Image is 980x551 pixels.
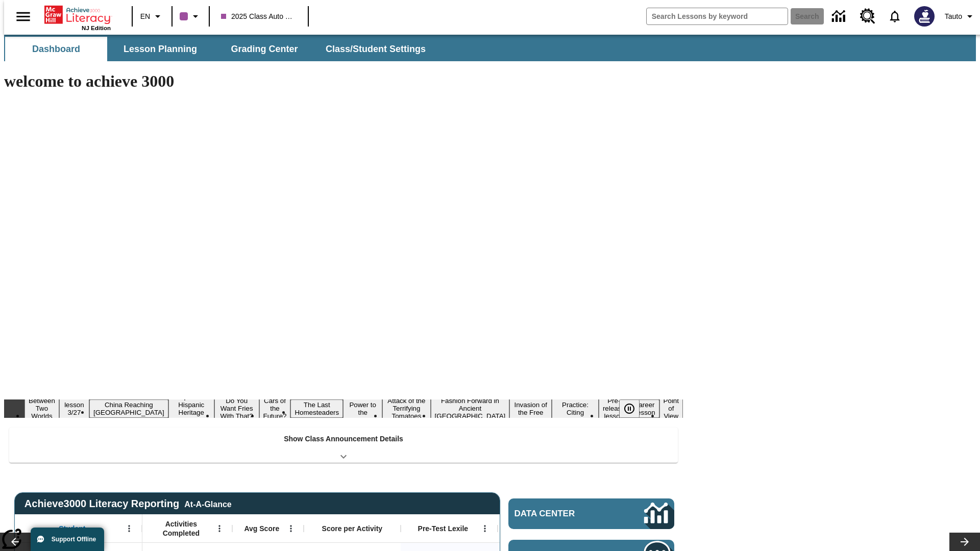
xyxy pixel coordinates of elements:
[8,2,38,32] button: Open side menu
[59,524,85,533] span: Student
[148,519,215,538] span: Activities Completed
[9,428,678,463] div: Show Class Announcement Details
[322,524,383,533] span: Score per Activity
[4,35,976,61] div: SubNavbar
[59,392,89,425] button: Slide 2 Test lesson 3/27 en
[914,6,935,27] img: Avatar
[109,37,211,61] button: Lesson Planning
[619,399,650,418] div: Pause
[343,392,382,425] button: Slide 8 Solar Power to the People
[881,3,908,30] a: Notifications
[659,395,683,421] button: Slide 15 Point of View
[121,521,137,536] button: Open Menu
[259,395,291,421] button: Slide 6 Cars of the Future?
[908,3,941,30] button: Select a new avatar
[854,3,881,30] a: Resource Center, Will open in new tab
[244,524,279,533] span: Avg Score
[431,395,510,421] button: Slide 10 Fashion Forward in Ancient Rome
[136,7,168,26] button: Language: EN, Select a language
[5,37,107,61] button: Dashboard
[949,533,980,551] button: Lesson carousel, Next
[317,37,434,61] button: Class/Student Settings
[514,509,610,519] span: Data Center
[826,3,854,31] a: Data Center
[221,11,297,22] span: 2025 Class Auto Grade 13
[231,43,298,55] span: Grading Center
[284,434,403,444] p: Show Class Announcement Details
[168,392,214,425] button: Slide 4 ¡Viva Hispanic Heritage Month!
[184,498,231,509] div: At-A-Glance
[82,25,111,31] span: NJ Edition
[508,498,674,529] a: Data Center
[140,11,150,22] span: EN
[552,392,599,425] button: Slide 12 Mixed Practice: Citing Evidence
[382,395,430,421] button: Slide 9 Attack of the Terrifying Tomatoes
[44,5,111,25] a: Home
[24,395,59,421] button: Slide 1 Between Two Worlds
[24,498,232,510] span: Achieve3000 Literacy Reporting
[4,37,435,61] div: SubNavbar
[509,392,552,425] button: Slide 11 The Invasion of the Free CD
[283,521,299,536] button: Open Menu
[89,399,168,418] button: Slide 3 China Reaching New Heights
[44,4,111,31] div: Home
[32,43,80,55] span: Dashboard
[326,43,426,55] span: Class/Student Settings
[52,536,96,543] span: Support Offline
[124,43,197,55] span: Lesson Planning
[214,395,259,421] button: Slide 5 Do You Want Fries With That?
[945,11,962,22] span: Tauto
[4,72,683,91] h1: welcome to achieve 3000
[4,8,149,17] body: Maximum 600 characters Press Escape to exit toolbar Press Alt + F10 to reach toolbar
[599,395,629,421] button: Slide 13 Pre-release lesson
[212,521,227,536] button: Open Menu
[647,8,788,24] input: search field
[619,399,640,418] button: Pause
[477,521,493,536] button: Open Menu
[31,528,104,551] button: Support Offline
[176,7,206,26] button: Class color is purple. Change class color
[418,524,469,533] span: Pre-Test Lexile
[941,7,980,26] button: Profile/Settings
[290,399,343,418] button: Slide 7 The Last Homesteaders
[213,37,315,61] button: Grading Center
